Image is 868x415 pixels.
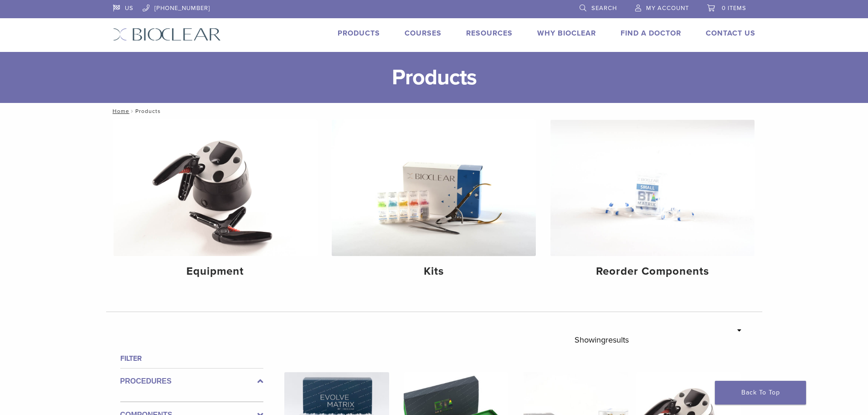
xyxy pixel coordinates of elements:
[338,29,380,38] a: Products
[706,29,755,38] a: Contact Us
[332,120,536,286] a: Kits
[621,29,681,38] a: Find A Doctor
[113,120,318,286] a: Equipment
[722,5,746,12] span: 0 items
[120,353,263,364] h4: Filter
[129,109,135,113] span: /
[466,29,513,38] a: Resources
[121,263,310,280] h4: Equipment
[550,120,755,256] img: Reorder Components
[550,120,755,286] a: Reorder Components
[110,108,129,114] a: Home
[646,5,689,12] span: My Account
[106,103,762,119] nav: Products
[332,120,536,256] img: Kits
[405,29,442,38] a: Courses
[339,263,529,280] h4: Kits
[120,376,263,387] label: Procedures
[575,330,629,349] p: Showing results
[715,381,806,405] a: Back To Top
[113,28,221,41] img: Bioclear
[558,263,747,280] h4: Reorder Components
[113,120,318,256] img: Equipment
[537,29,596,38] a: Why Bioclear
[591,5,617,12] span: Search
